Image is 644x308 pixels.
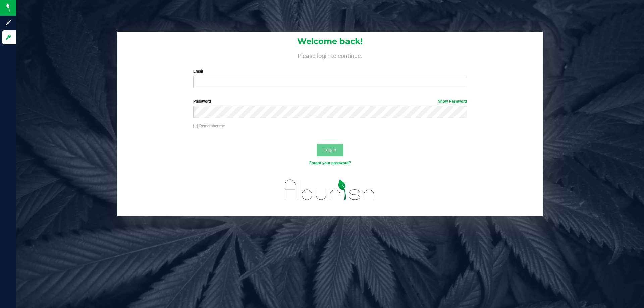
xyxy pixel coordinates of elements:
[323,147,336,152] span: Log In
[277,173,383,207] img: flourish_logo.svg
[193,124,198,129] input: Remember me
[193,123,225,129] label: Remember me
[117,51,543,59] h4: Please login to continue.
[5,19,12,26] inline-svg: Sign up
[193,99,211,104] span: Password
[117,37,543,46] h1: Welcome back!
[438,99,467,104] a: Show Password
[317,144,343,156] button: Log In
[5,34,12,41] inline-svg: Log in
[193,68,467,74] label: Email
[309,161,351,165] a: Forgot your password?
